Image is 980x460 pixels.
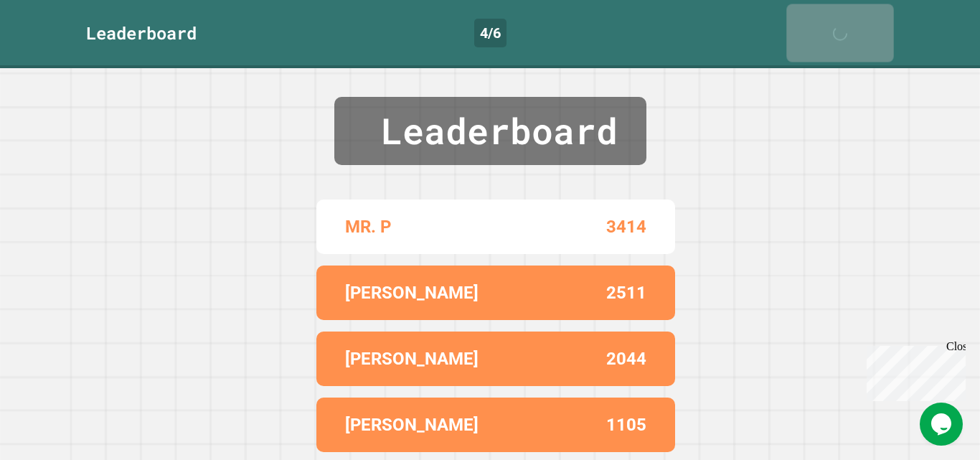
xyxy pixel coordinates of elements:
p: MR. P [345,214,391,240]
div: Chat with us now!Close [6,6,99,91]
p: 1105 [606,412,646,438]
iframe: chat widget [861,340,966,401]
p: 2044 [606,346,646,372]
p: 2511 [606,280,646,306]
iframe: chat widget [920,403,966,446]
p: [PERSON_NAME] [345,346,479,372]
div: Leaderboard [86,20,197,46]
p: [PERSON_NAME] [345,412,479,438]
div: 4 / 6 [474,19,507,47]
p: 3414 [606,214,646,240]
div: Leaderboard [334,97,646,165]
p: [PERSON_NAME] [345,280,479,306]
